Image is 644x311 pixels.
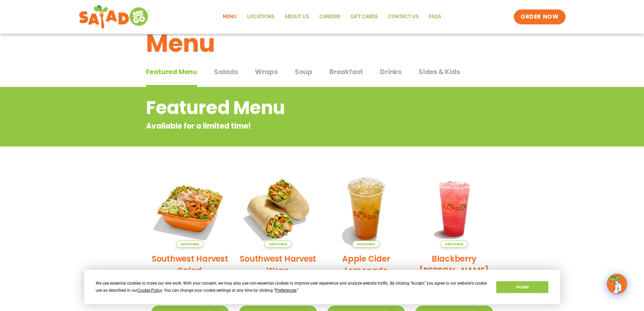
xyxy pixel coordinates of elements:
[264,241,292,248] span: Seasonal
[280,9,314,25] a: About Us
[146,94,444,121] h2: Featured Menu
[218,9,446,25] nav: Menu
[146,67,197,77] span: Featured Menu
[214,67,238,77] span: Salads
[151,253,229,276] h2: Southwest Harvest Salad
[440,241,468,248] span: Seasonal
[380,67,402,77] span: Drinks
[521,13,558,21] span: ORDER NOW
[79,3,150,30] img: new-SAG-logo-768×292
[255,67,278,77] span: Wraps
[242,9,280,25] a: Locations
[419,67,460,77] span: Sides & Kids
[146,120,444,132] p: Available for a limited time!
[352,241,380,248] span: Seasonal
[329,67,363,77] span: Breakfast
[176,241,204,248] span: Seasonal
[146,64,498,87] div: Tabbed content
[84,270,560,304] div: Cookie Consent Prompt
[383,9,424,25] a: Contact Us
[295,67,312,77] span: Soup
[345,9,383,25] a: GIFT CARDS
[239,170,317,248] img: Product photo for Southwest Harvest Wrap
[415,253,493,288] h2: Blackberry [PERSON_NAME] Lemonade
[607,274,626,293] img: wpChatIcon
[314,9,345,25] a: Careers
[151,170,229,248] img: Product photo for Southwest Harvest Salad
[275,288,296,293] span: Preferences
[496,281,548,293] button: Accept
[146,25,498,62] h1: Menu
[415,170,493,248] img: Product photo for Blackberry Bramble Lemonade
[327,170,405,248] img: Product photo for Apple Cider Lemonade
[514,9,565,24] a: ORDER NOW
[218,9,242,25] a: Menu
[327,253,405,276] h2: Apple Cider Lemonade
[138,288,162,293] span: Cookie Policy
[239,253,317,276] h2: Southwest Harvest Wrap
[96,280,488,294] div: We use essential cookies to make our site work. With your consent, we may also use non-essential ...
[424,9,446,25] a: FAQs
